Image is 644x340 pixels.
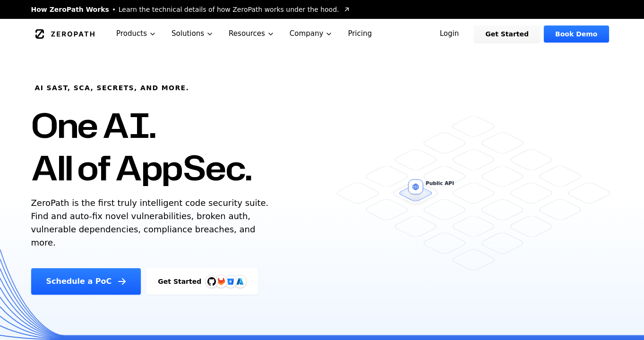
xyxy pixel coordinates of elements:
[146,268,258,295] a: Get StartedGitHubGitLabAzure
[109,19,164,49] button: Products
[340,19,379,49] a: Pricing
[31,268,141,295] a: Schedule a PoC
[31,5,109,14] span: How ZeroPath Works
[236,278,244,285] img: Azure
[164,19,221,49] button: Solutions
[31,196,273,249] p: ZeroPath is the first truly intelligent code security suite. Find and auto-fix novel vulnerabilit...
[474,25,540,42] a: Get Started
[221,19,282,49] button: Resources
[282,19,341,49] button: Company
[544,25,609,42] a: Book Demo
[207,277,216,286] img: GitHub
[119,5,339,14] span: Learn the technical details of how ZeroPath works under the hood.
[429,25,471,42] a: Login
[31,104,252,189] h1: One AI. All of AppSec.
[35,83,189,93] h6: AI SAST, SCA, Secrets, and more.
[212,272,231,291] img: GitLab
[31,5,351,14] a: How ZeroPath WorksLearn the technical details of how ZeroPath works under the hood.
[225,276,236,287] svg: Bitbucket
[20,19,625,49] nav: Global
